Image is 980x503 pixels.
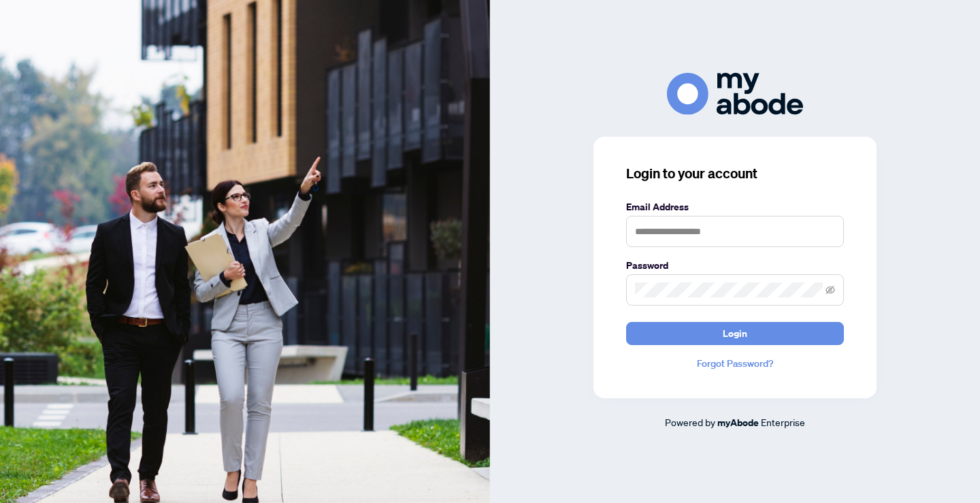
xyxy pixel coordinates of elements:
h3: Login to your account [626,164,844,183]
span: Enterprise [761,416,805,428]
button: Login [626,322,844,345]
label: Password [626,258,844,273]
img: ma-logo [667,73,803,114]
label: Email Address [626,199,844,214]
span: Powered by [665,416,715,428]
a: myAbode [717,415,759,430]
a: Forgot Password? [626,356,844,371]
span: eye-invisible [826,285,835,295]
span: Login [723,323,747,344]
